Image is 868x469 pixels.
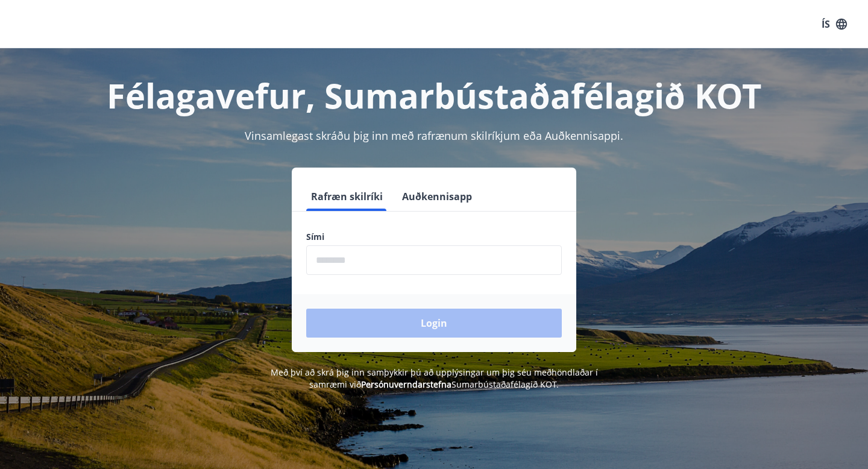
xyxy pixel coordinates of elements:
button: Rafræn skilríki [306,182,388,211]
button: ÍS [815,13,854,35]
span: Vinsamlegast skráðu þig inn með rafrænum skilríkjum eða Auðkennisappi. [245,128,623,143]
span: Með því að skrá þig inn samþykkir þú að upplýsingar um þig séu meðhöndlaðar í samræmi við Sumarbú... [271,367,598,390]
label: Sími [306,231,562,243]
h1: Félagavefur, Sumarbústaðafélagið KOT [14,72,854,118]
a: Persónuverndarstefna [361,379,451,390]
button: Auðkennisapp [397,182,477,211]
